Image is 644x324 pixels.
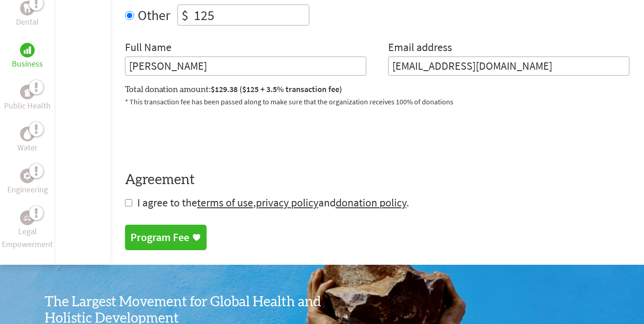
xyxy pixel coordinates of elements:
div: Dental [20,1,35,15]
a: Program Fee [125,225,207,250]
p: * This transaction fee has been passed along to make sure that the organization receives 100% of ... [125,96,629,107]
img: Dental [24,4,31,12]
span: $129.38 ($125 + 3.5% transaction fee) [211,84,342,94]
a: EngineeringEngineering [7,169,48,196]
label: Other [138,5,170,26]
a: terms of use [197,195,253,210]
div: Engineering [20,169,35,183]
input: Enter Full Name [125,57,366,76]
label: Full Name [125,40,171,57]
label: Total donation amount: [125,83,342,96]
div: Public Health [20,85,35,99]
a: WaterWater [17,127,37,154]
img: Business [24,46,31,54]
div: Business [20,43,35,57]
div: Legal Empowerment [20,211,35,225]
label: Email address [388,40,452,57]
p: Business [12,57,43,70]
h4: Agreement [125,172,629,188]
input: Your Email [388,57,629,76]
p: Dental [16,15,39,28]
div: Program Fee [130,230,189,245]
input: Enter Amount [192,5,309,25]
p: Water [17,141,37,154]
img: Water [24,129,31,139]
img: Legal Empowerment [24,215,31,221]
a: DentalDental [16,1,39,28]
a: Legal EmpowermentLegal Empowerment [2,211,53,251]
p: Legal Empowerment [2,225,53,251]
img: Public Health [24,87,31,97]
p: Engineering [7,183,48,196]
a: Public HealthPublic Health [4,85,51,112]
a: BusinessBusiness [12,43,43,70]
a: donation policy [336,195,406,210]
div: $ [178,5,192,25]
a: privacy policy [256,195,318,210]
span: I agree to the , and . [137,195,409,210]
iframe: reCAPTCHA [125,118,264,154]
div: Water [20,127,35,141]
p: Public Health [4,99,51,112]
img: Engineering [24,172,31,180]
